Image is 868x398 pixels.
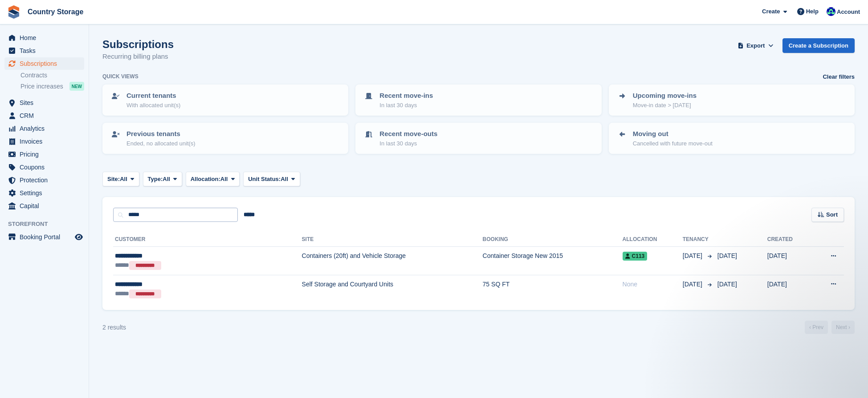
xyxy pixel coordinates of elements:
[126,101,180,110] p: With allocated unit(s)
[610,124,854,153] a: Moving out Cancelled with future move-out
[20,82,63,91] span: Price increases
[20,71,84,80] a: Contracts
[120,175,127,184] span: All
[823,72,855,81] a: Clear filters
[633,101,697,110] p: Move-in date > [DATE]
[281,175,288,184] span: All
[633,139,713,148] p: Cancelled with future move-out
[243,172,300,186] button: Unit Status: All
[767,233,811,247] th: Created
[379,101,433,110] p: In last 30 days
[20,57,73,70] span: Subscriptions
[831,321,855,334] a: Next
[103,85,347,115] a: Current tenants With allocated unit(s)
[379,139,437,148] p: In last 30 days
[20,200,73,212] span: Capital
[483,233,623,247] th: Booking
[379,91,433,101] p: Recent move-ins
[126,129,196,139] p: Previous tenants
[717,252,737,259] span: [DATE]
[683,233,714,247] th: Tenancy
[633,129,713,139] p: Moving out
[102,38,174,50] h1: Subscriptions
[610,85,854,115] a: Upcoming move-ins Move-in date > [DATE]
[20,161,73,173] span: Coupons
[4,44,84,57] a: menu
[302,275,483,303] td: Self Storage and Courtyard Units
[113,233,302,247] th: Customer
[803,321,856,334] nav: Page
[805,321,828,334] a: Previous
[102,172,139,186] button: Site: All
[4,122,84,135] a: menu
[356,124,600,153] a: Recent move-outs In last 30 days
[762,7,780,16] span: Create
[163,175,170,184] span: All
[483,247,623,275] td: Container Storage New 2015
[356,85,600,115] a: Recent move-ins In last 30 days
[7,5,20,19] img: stora-icon-8386f47178a22dfd0bd8f6a31ec36ba5ce8667c1dd55bd0f319d3a0aa187defe.svg
[837,8,860,16] span: Account
[4,109,84,122] a: menu
[826,210,838,219] span: Sort
[4,148,84,161] a: menu
[782,38,855,53] a: Create a Subscription
[126,91,180,101] p: Current tenants
[4,161,84,173] a: menu
[102,72,139,80] h6: Quick views
[806,7,819,16] span: Help
[4,57,84,70] a: menu
[20,32,73,44] span: Home
[827,7,835,16] img: Alison Dalnas
[4,32,84,44] a: menu
[20,96,73,109] span: Sites
[683,251,704,261] span: [DATE]
[103,124,347,153] a: Previous tenants Ended, no allocated unit(s)
[186,172,240,186] button: Allocation: All
[767,247,811,275] td: [DATE]
[4,174,84,186] a: menu
[191,175,220,184] span: Allocation:
[248,175,281,184] span: Unit Status:
[717,281,737,288] span: [DATE]
[20,135,73,148] span: Invoices
[767,275,811,303] td: [DATE]
[302,247,483,275] td: Containers (20ft) and Vehicle Storage
[148,175,163,184] span: Type:
[8,220,89,229] span: Storefront
[20,81,84,91] a: Price increases NEW
[623,280,683,289] div: None
[20,148,73,161] span: Pricing
[20,231,73,243] span: Booking Portal
[4,135,84,148] a: menu
[20,187,73,199] span: Settings
[4,231,84,243] a: menu
[20,44,73,57] span: Tasks
[4,187,84,199] a: menu
[302,233,483,247] th: Site
[73,232,84,242] a: Preview store
[483,275,623,303] td: 75 SQ FT
[220,175,228,184] span: All
[107,175,120,184] span: Site:
[746,41,765,50] span: Export
[126,139,196,148] p: Ended, no allocated unit(s)
[633,91,697,101] p: Upcoming move-ins
[623,252,648,261] span: C113
[20,109,73,122] span: CRM
[102,52,174,62] p: Recurring billing plans
[683,280,704,289] span: [DATE]
[69,82,84,91] div: NEW
[4,200,84,212] a: menu
[4,96,84,109] a: menu
[736,38,775,53] button: Export
[20,174,73,186] span: Protection
[102,323,126,332] div: 2 results
[20,122,73,135] span: Analytics
[623,233,683,247] th: Allocation
[143,172,182,186] button: Type: All
[379,129,437,139] p: Recent move-outs
[24,4,87,19] a: Country Storage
